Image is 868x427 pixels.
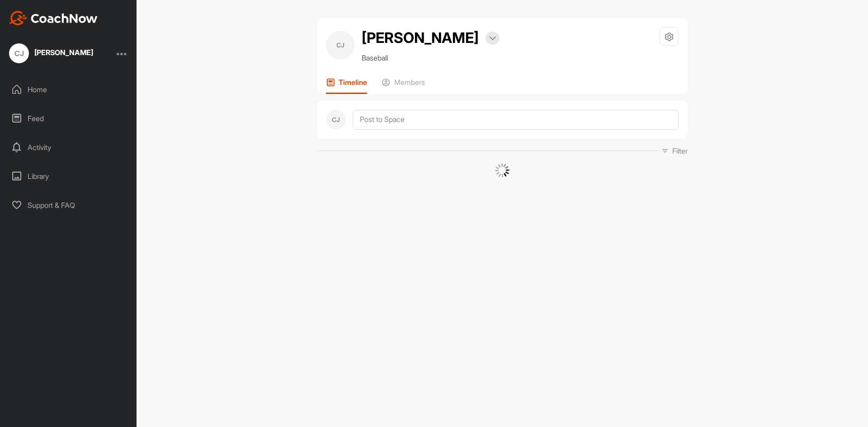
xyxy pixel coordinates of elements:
[362,27,479,49] h2: [PERSON_NAME]
[5,194,132,216] div: Support & FAQ
[5,136,132,159] div: Activity
[9,43,29,63] div: CJ
[489,36,496,41] img: arrow-down
[495,163,509,178] img: G6gVgL6ErOh57ABN0eRmCEwV0I4iEi4d8EwaPGI0tHgoAbU4EAHFLEQAh+QQFCgALACwIAA4AGAASAAAEbHDJSesaOCdk+8xg...
[326,31,355,60] div: CJ
[9,11,98,25] img: CoachNow
[339,78,367,87] p: Timeline
[362,52,500,63] p: Baseball
[5,107,132,130] div: Feed
[34,49,93,56] div: [PERSON_NAME]
[5,165,132,188] div: Library
[326,110,346,130] div: CJ
[672,145,688,156] p: Filter
[394,78,425,87] p: Members
[5,78,132,101] div: Home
